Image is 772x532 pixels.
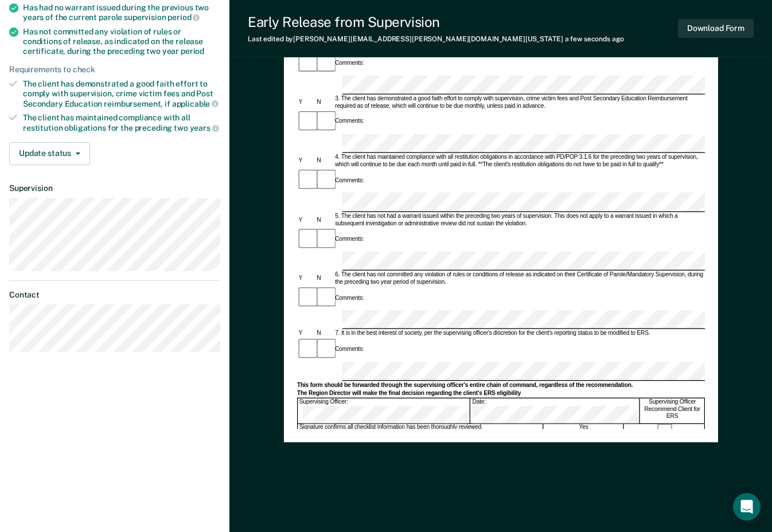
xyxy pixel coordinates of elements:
div: Early Release from Supervision [248,14,624,30]
div: Y [297,330,315,338]
div: 5. The client has not had a warrant issued within the preceding two years of supervision. This do... [333,213,704,227]
span: period [167,13,200,22]
dt: Contact [9,290,220,300]
div: 7. It is in the best interest of society, per the supervising officer's discretion for the client... [333,330,704,338]
div: Supervising Officer Recommend Client for ERS [640,398,705,424]
button: Download Form [678,19,754,38]
div: N [315,216,333,224]
div: Open Intercom Messenger [733,493,761,521]
div: Y [297,158,315,165]
div: Comments: [333,118,365,126]
div: Y [297,216,315,224]
div: Date: [471,398,640,424]
div: N [315,275,333,283]
div: Comments: [333,236,365,243]
div: Comments: [333,295,365,302]
span: applicable [172,99,219,108]
div: 4. The client has maintained compliance with all restitution obligations in accordance with PD/PO... [333,154,704,168]
button: Update status [9,142,90,165]
span: a few seconds ago [565,35,624,43]
span: period [181,46,204,56]
dt: Supervision [9,183,220,193]
div: Supervising Officer: [298,398,470,424]
div: N [315,99,333,106]
div: Y [297,99,315,106]
div: Comments: [333,60,365,67]
div: Comments: [333,346,365,353]
div: N [315,158,333,165]
span: years [190,123,219,132]
div: The client has maintained compliance with all restitution obligations for the preceding two [23,113,220,132]
div: This form should be forwarded through the supervising officer's entire chain of command, regardle... [297,381,705,389]
div: The Region Director will make the final decision regarding the client's ERS eligibility [297,389,705,397]
div: Requirements to check [9,65,220,75]
div: N [315,330,333,338]
div: The client has demonstrated a good faith effort to comply with supervision, crime victim fees and... [23,79,220,108]
div: Has had no warrant issued during the previous two years of the current parole supervision [23,3,220,22]
div: Last edited by [PERSON_NAME][EMAIL_ADDRESS][PERSON_NAME][DOMAIN_NAME][US_STATE] [248,35,624,43]
div: Has not committed any violation of rules or conditions of release, as indicated on the release ce... [23,27,220,56]
div: 3. The client has demonstrated a good faith effort to comply with supervision, crime victim fees ... [333,95,704,109]
div: 6. The client has not committed any violation of rules or conditions of release as indicated on t... [333,271,704,285]
div: Signature confirms all checklist information has been thoroughly reviewed. [298,424,543,439]
div: Y [297,275,315,283]
div: Comments: [333,177,365,185]
div: Yes [544,424,624,439]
